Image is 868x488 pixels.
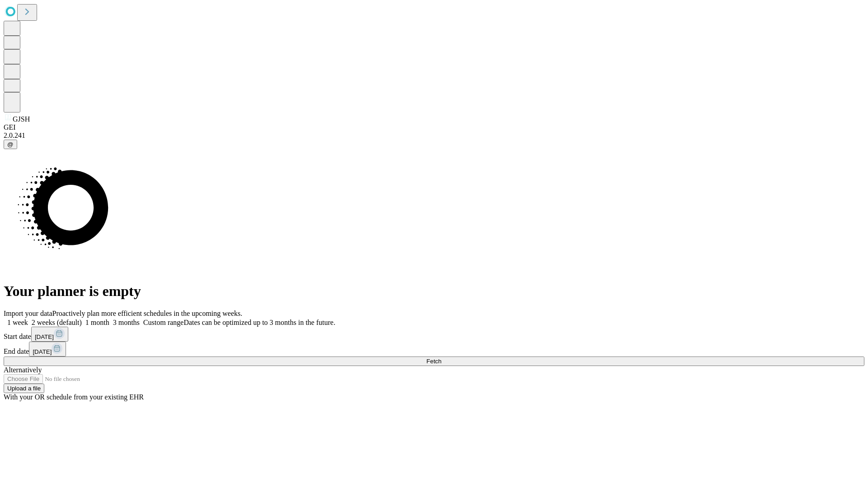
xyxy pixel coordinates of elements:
h1: Your planner is empty [4,283,864,300]
span: [DATE] [35,333,54,340]
span: Fetch [426,358,441,365]
button: @ [4,140,17,149]
div: GEI [4,123,864,131]
span: 1 week [7,319,28,326]
button: Upload a file [4,384,44,393]
div: Start date [4,327,864,342]
span: 3 months [113,319,140,326]
button: [DATE] [31,327,68,342]
span: 2 weeks (default) [32,319,82,326]
span: Import your data [4,310,52,317]
button: Fetch [4,357,864,366]
span: [DATE] [33,348,52,355]
span: @ [7,141,14,148]
span: Custom range [143,319,184,326]
button: [DATE] [29,342,66,357]
span: 1 month [85,319,109,326]
div: 2.0.241 [4,131,864,140]
div: End date [4,342,864,357]
span: Proactively plan more efficient schedules in the upcoming weeks. [52,310,242,317]
span: Dates can be optimized up to 3 months in the future. [184,319,335,326]
span: With your OR schedule from your existing EHR [4,393,144,401]
span: Alternatively [4,366,42,374]
span: GJSH [13,115,30,123]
